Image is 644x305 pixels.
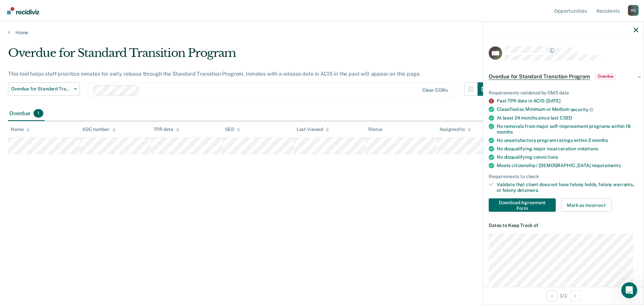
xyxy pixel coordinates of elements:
span: violations [577,146,598,151]
button: Previous Opportunity [546,290,557,301]
div: TPR date [154,127,179,132]
span: 1 [34,109,43,118]
div: Meets citizenship / [DEMOGRAPHIC_DATA] [497,162,638,168]
div: Overdue for Standard Transition ProgramOverdue [483,66,644,87]
div: Classified as Minimum or Medium [497,106,638,112]
div: No disqualifying major incarceration [497,146,638,151]
div: This tool helps staff prioritize inmates for early release through the Standard Transition Progra... [8,71,491,77]
div: Status [368,127,382,132]
span: Overdue [595,73,616,80]
button: Download Agreement Form [489,198,556,212]
div: At least 24 months since last [497,115,638,121]
button: Next Opportunity [570,290,581,301]
div: Assigned to [439,127,471,132]
span: requirements [592,162,621,168]
span: Overdue for Standard Transition Program [489,73,590,80]
div: Overdue [8,106,45,121]
button: Profile dropdown button [628,5,639,16]
div: Last Viewed [297,127,329,132]
button: Mark as Incorrect [561,198,611,212]
span: CSED [560,115,572,120]
span: convictions [533,154,558,159]
span: detainers. [517,187,539,193]
span: Overdue for Standard Transition Program [11,86,71,92]
div: Overdue for Standard Transition Program [8,46,491,65]
div: Requirements to check [489,173,638,179]
div: 1 / 1 [483,287,644,304]
img: Recidiviz [7,7,39,14]
div: ADC number [82,127,116,132]
iframe: Intercom live chat [621,282,637,298]
div: No unsatisfactory program ratings within 3 [497,137,638,143]
span: months [497,129,513,134]
span: months [592,137,608,143]
div: Past TPR date in ACIS: [DATE] [497,98,638,104]
div: No removals from major self-improvement programs within 18 [497,123,638,135]
a: Navigate to form link [489,198,558,212]
div: SED [225,127,240,132]
span: security [571,107,594,112]
div: Requirements validated by OMS data [489,90,638,95]
div: No disqualifying [497,154,638,160]
a: Home [8,29,636,35]
dt: Dates to Keep Track of [489,222,638,228]
div: Name [11,127,30,132]
div: Clear COIIIs [422,87,448,93]
div: Validate that client does not have felony holds, felony warrants, or felony [497,182,638,193]
div: R E [628,5,639,16]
